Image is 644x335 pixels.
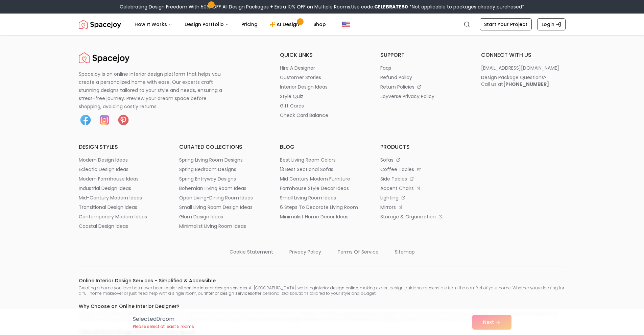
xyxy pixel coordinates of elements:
[481,51,566,59] h6: connect with us
[179,18,235,31] button: Design Portfolio
[503,81,549,88] b: [PHONE_NUMBER]
[280,93,303,100] p: style quiz
[380,93,465,100] a: joyverse privacy policy
[117,113,130,127] a: Pinterest icon
[380,83,414,90] p: return policies
[280,157,336,163] p: best living room colors
[179,185,246,192] p: bohemian living room ideas
[79,14,566,35] nav: Global
[79,18,121,31] img: Spacejoy Logo
[120,3,524,10] div: Celebrating Design Freedom With 50% OFF All Design Packages + Extra 10% OFF on Multiple Rooms.
[280,185,349,192] p: farmhouse style decor ideas
[79,51,129,65] a: Spacejoy
[79,204,137,211] p: transitional design ideas
[280,143,364,151] h6: blog
[380,175,407,182] p: side tables
[280,157,364,163] a: best living room colors
[380,204,465,211] a: mirrors
[79,157,128,163] p: modern design ideas
[230,246,273,255] a: cookie statement
[129,18,178,31] button: How It Works
[98,113,111,127] img: Instagram icon
[230,248,273,255] p: cookie statement
[289,248,321,255] p: privacy policy
[133,315,194,323] p: Selected 0 room
[289,246,321,255] a: privacy policy
[337,248,379,255] p: terms of service
[481,74,566,88] a: Design Package Questions?Call us at[PHONE_NUMBER]
[79,175,139,182] p: modern farmhouse ideas
[280,213,349,220] p: minimalist home decor ideas
[280,112,364,119] a: check card balance
[408,3,524,10] span: *Not applicable to packages already purchased*
[179,175,264,182] a: spring entryway designs
[280,74,321,81] p: customer stories
[380,157,465,163] a: sofas
[380,194,465,201] a: lighting
[179,204,264,211] a: small living room design ideas
[380,213,436,220] p: storage & organization
[179,166,264,173] a: spring bedroom designs
[380,157,393,163] p: sofas
[79,18,121,31] a: Spacejoy
[280,83,364,90] a: interior design ideas
[280,204,358,211] p: 6 steps to decorate living room
[179,175,236,182] p: spring entryway designs
[79,223,163,230] a: coastal design ideas
[79,213,163,220] a: contemporary modern ideas
[280,93,364,100] a: style quiz
[79,185,163,192] a: industrial design ideas
[79,185,131,192] p: industrial design ideas
[79,113,92,127] img: Facebook icon
[280,175,350,182] p: mid century modern furniture
[342,20,350,28] img: United States
[179,185,264,192] a: bohemian living room ideas
[179,157,243,163] p: spring living room designs
[179,143,264,151] h6: curated collections
[79,213,147,220] p: contemporary modern ideas
[280,112,328,119] p: check card balance
[280,166,333,173] p: 13 best sectional sofas
[280,65,364,71] a: hire a designer
[79,157,163,163] a: modern design ideas
[380,166,465,173] a: coffee tables
[79,285,566,296] p: Creating a home you love has never been easier with . At [GEOGRAPHIC_DATA], we bring , making exp...
[280,194,336,201] p: small living room ideas
[537,18,566,30] a: Login
[179,223,246,230] p: minimalist living room ideas
[79,175,163,182] a: modern farmhouse ideas
[380,74,412,81] p: refund policy
[236,18,263,31] a: Pricing
[264,18,307,31] a: AI Design
[380,65,465,71] a: faqs
[480,18,532,30] a: Start Your Project
[280,102,364,109] a: gift cards
[351,3,408,10] span: Use code:
[79,194,142,201] p: mid-century modern ideas
[380,204,396,211] p: mirrors
[79,303,566,310] h6: Why Choose an Online Interior Designer?
[280,194,364,201] a: small living room ideas
[481,65,566,71] a: [EMAIL_ADDRESS][DOMAIN_NAME]
[380,166,414,173] p: coffee tables
[280,65,315,71] p: hire a designer
[380,185,414,192] p: accent chairs
[79,166,128,173] p: eclectic design ideas
[380,51,465,59] h6: support
[79,51,129,65] img: Spacejoy Logo
[186,285,247,291] strong: online interior design services
[280,166,364,173] a: 13 best sectional sofas
[308,18,331,31] a: Shop
[133,324,194,329] p: Please select at least 5 rooms
[380,175,465,182] a: side tables
[280,74,364,81] a: customer stories
[315,285,358,291] strong: interior design online
[79,204,163,211] a: transitional design ideas
[280,51,364,59] h6: quick links
[179,223,264,230] a: minimalist living room ideas
[179,204,253,211] p: small living room design ideas
[380,185,465,192] a: accent chairs
[179,157,264,163] a: spring living room designs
